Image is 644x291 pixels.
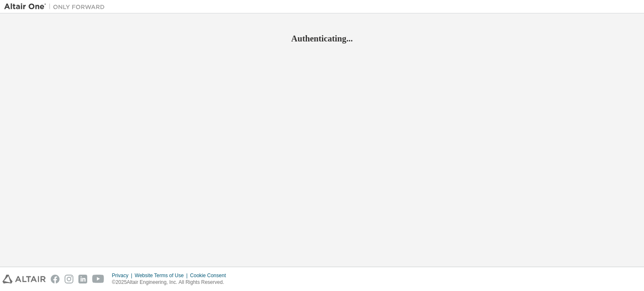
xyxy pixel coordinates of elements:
[112,279,231,286] p: © 2025 Altair Engineering, Inc. All Rights Reserved.
[135,272,190,279] div: Website Terms of Use
[4,3,109,11] img: Altair One
[51,275,60,283] img: facebook.svg
[112,272,135,279] div: Privacy
[92,275,104,283] img: youtube.svg
[65,275,73,283] img: instagram.svg
[190,272,231,279] div: Cookie Consent
[78,275,87,283] img: linkedin.svg
[4,33,640,44] h2: Authenticating...
[3,275,46,283] img: altair_logo.svg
